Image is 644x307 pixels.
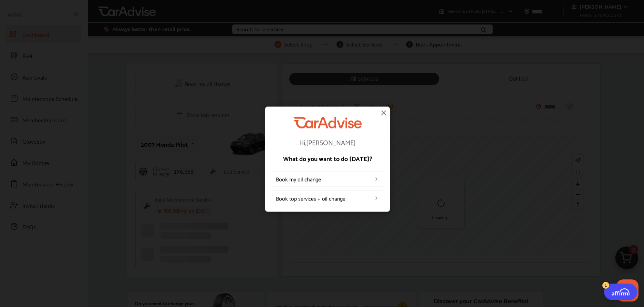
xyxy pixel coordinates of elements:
[374,195,379,201] img: left_arrow_icon.0f472efe.svg
[616,279,638,301] iframe: Button to launch messaging window
[271,139,384,145] p: Hi, [PERSON_NAME]
[374,176,379,182] img: left_arrow_icon.0f472efe.svg
[271,171,384,187] a: Book my oil change
[271,190,384,206] a: Book top services + oil change
[271,155,384,161] p: What do you want to do [DATE]?
[380,109,388,117] img: close-icon.a004319c.svg
[293,117,362,128] img: CarAdvise Logo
